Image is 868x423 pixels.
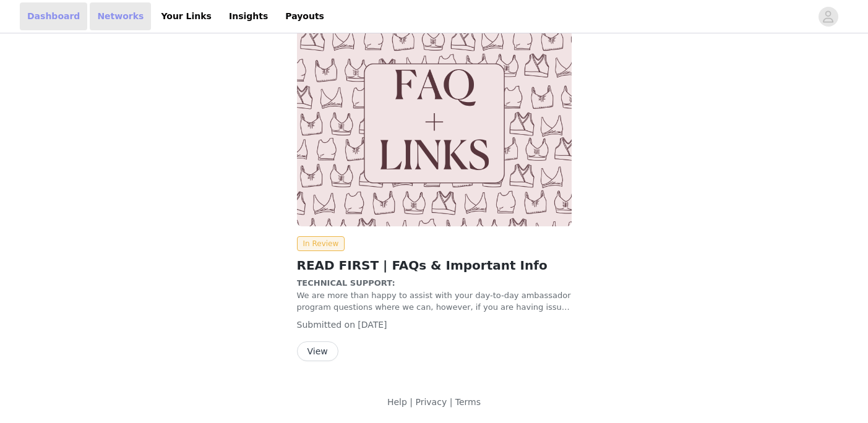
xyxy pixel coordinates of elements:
[297,278,395,288] strong: TECHNICAL SUPPORT:
[221,2,275,30] a: Insights
[415,397,447,407] a: Privacy
[822,7,834,27] div: avatar
[455,397,481,407] a: Terms
[297,256,572,275] h2: READ FIRST | FAQs & Important Info
[297,236,345,251] span: In Review
[358,320,387,330] span: [DATE]
[297,320,356,330] span: Submitted on
[297,347,338,356] a: View
[90,2,151,30] a: Networks
[297,341,338,361] button: View
[297,277,572,314] p: We are more than happy to assist with your day-to-day ambassador program questions where we can, ...
[387,397,407,407] a: Help
[450,397,453,407] span: |
[297,20,572,226] img: Kindred Bravely
[278,2,332,30] a: Payouts
[153,2,219,30] a: Your Links
[410,397,413,407] span: |
[20,2,87,30] a: Dashboard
